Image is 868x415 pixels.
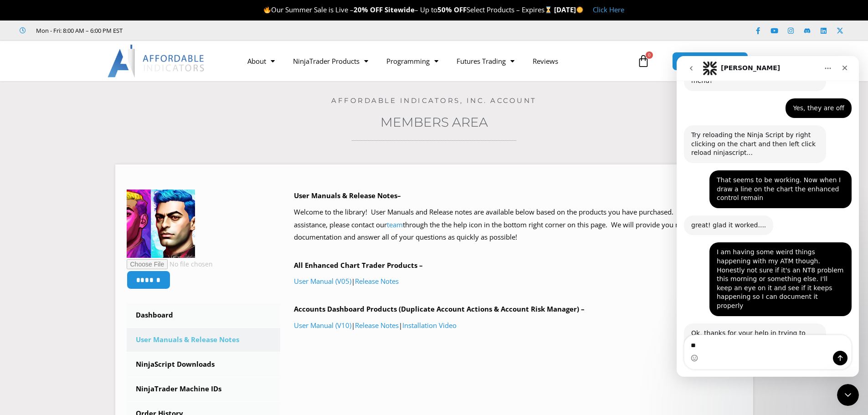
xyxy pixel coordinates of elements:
[264,6,271,13] img: 🔥
[108,45,205,77] img: LogoAI | Affordable Indicators – NinjaTrader
[263,5,554,14] span: Our Summer Sale is Live – – Up to Select Products – Expires
[127,190,195,258] img: 6c03772a1b9db25130b9c8da6712e14bcf35d63641468c269efb1434c7743a47
[524,51,567,72] a: Reviews
[593,5,624,14] a: Click Here
[238,51,635,72] nav: Menu
[355,277,399,286] a: Release Notes
[8,279,175,295] textarea: Message…
[156,295,171,309] button: Send a message…
[377,51,447,72] a: Programming
[34,25,123,36] span: Mon - Fri: 8:00 AM – 6:00 PM EST
[7,267,149,305] div: Ok, thanks for your help in trying to document it....let us know what you find. Thanks
[447,51,524,72] a: Futures Trading
[127,303,281,327] a: Dashboard
[127,353,281,376] a: NinjaScript Downloads
[837,384,859,406] iframe: Intercom live chat
[402,321,457,330] a: Installation Video
[284,51,377,72] a: NinjaTrader Products
[672,52,748,71] a: MEMBERS AREA
[14,298,21,306] button: Emoji picker
[385,5,415,14] strong: Sitewide
[623,48,663,74] a: 0
[545,6,552,13] img: ⌛
[7,267,175,325] div: Larry says…
[437,5,467,14] strong: 50% OFF
[646,51,653,59] span: 0
[294,321,351,330] a: User Manual (V10)
[294,304,585,313] b: Accounts Dashboard Products (Duplicate Account Actions & Account Risk Manager) –
[294,275,742,288] p: |
[294,277,351,286] a: User Manual (V05)
[331,96,537,105] a: Affordable Indicators, Inc. Account
[294,191,401,200] b: User Manuals & Release Notes–
[294,319,742,332] p: | |
[355,321,399,330] a: Release Notes
[135,26,272,35] iframe: Customer reviews powered by Trustpilot
[387,220,403,229] a: team
[127,328,281,352] a: User Manuals & Release Notes
[354,5,383,14] strong: 20% OFF
[576,6,583,13] img: 🌞
[127,377,281,401] a: NinjaTrader Machine IDs
[15,273,142,300] div: Ok, thanks for your help in trying to document it....let us know what you find. Thanks
[380,114,488,130] a: Members Area
[677,56,859,377] iframe: Intercom live chat
[294,261,423,270] b: All Enhanced Chart Trader Products –
[294,206,742,244] p: Welcome to the library! User Manuals and Release notes are available below based on the products ...
[238,51,284,72] a: About
[554,5,584,14] strong: [DATE]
